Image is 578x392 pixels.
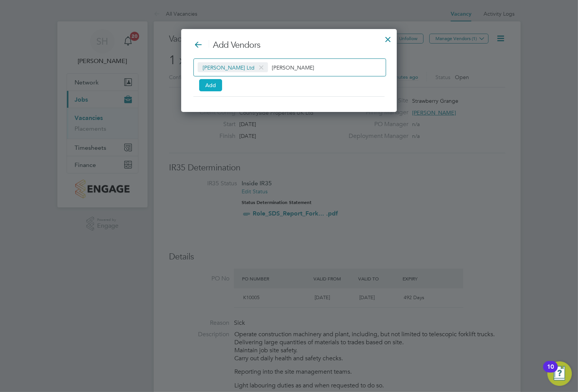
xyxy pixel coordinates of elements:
[547,367,554,377] div: 10
[547,361,572,386] button: Open Resource Center, 10 new notifications
[272,62,320,72] input: Search vendors...
[199,79,222,91] button: Add
[198,62,268,72] span: [PERSON_NAME] Ltd
[193,40,385,51] h3: Add Vendors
